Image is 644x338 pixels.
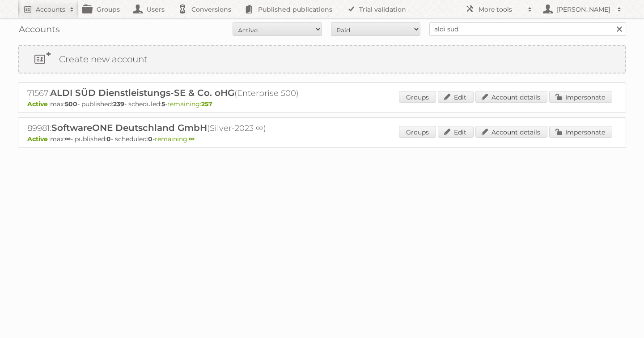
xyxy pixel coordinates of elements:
strong: 239 [113,100,124,108]
span: Active [27,100,50,108]
h2: Accounts [36,5,65,14]
h2: 89981: (Silver-2023 ∞) [27,122,340,134]
p: max: - published: - scheduled: - [27,100,617,108]
span: SoftwareONE Deutschland GmbH [51,122,207,133]
a: Impersonate [549,126,612,138]
strong: ∞ [65,135,71,143]
strong: 257 [201,100,212,108]
a: Edit [438,91,474,103]
a: Impersonate [549,91,612,103]
a: Account details [475,91,547,103]
h2: [PERSON_NAME] [555,5,613,14]
strong: ∞ [189,135,195,143]
span: Active [27,135,50,143]
strong: 500 [65,100,77,108]
strong: 0 [106,135,111,143]
a: Groups [399,126,436,138]
a: Account details [475,126,547,138]
a: Groups [399,91,436,103]
strong: 5 [161,100,165,108]
span: remaining: [155,135,195,143]
h2: More tools [479,5,523,14]
span: ALDI SÜD Dienstleistungs-SE & Co. oHG [50,87,234,98]
span: remaining: [167,100,212,108]
a: Edit [438,126,474,138]
h2: 71567: (Enterprise 500) [27,87,340,99]
strong: 0 [148,135,153,143]
p: max: - published: - scheduled: - [27,135,617,143]
a: Create new account [19,46,625,73]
